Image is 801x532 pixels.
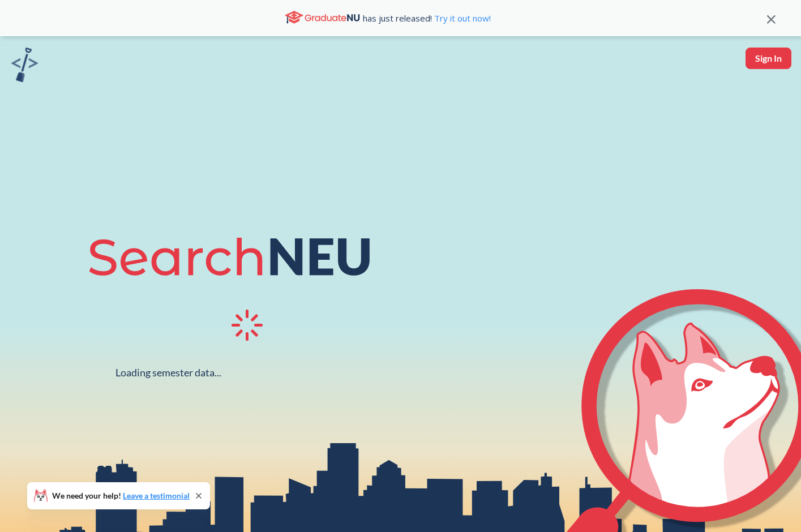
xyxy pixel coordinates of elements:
[746,48,791,69] button: Sign In
[432,12,491,24] a: Try it out now!
[11,48,38,82] img: sandbox logo
[11,48,38,85] a: sandbox logo
[363,12,491,24] span: has just released!
[123,491,190,500] a: Leave a testimonial
[115,366,221,379] div: Loading semester data...
[52,492,190,500] span: We need your help!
